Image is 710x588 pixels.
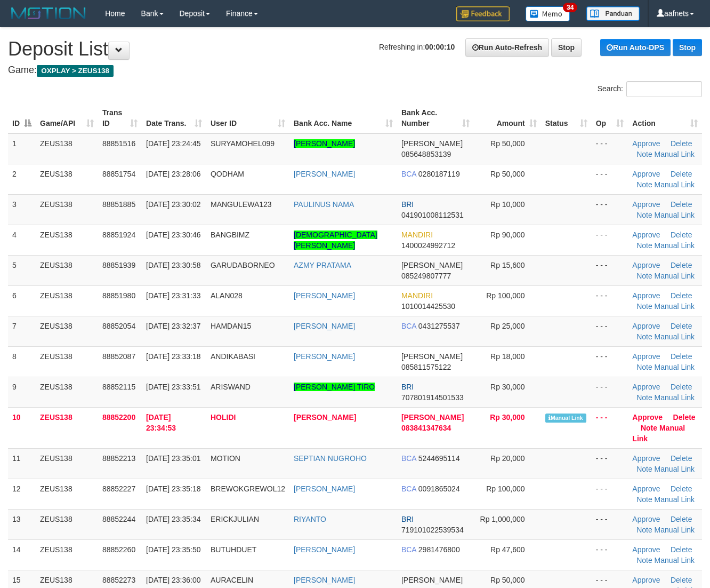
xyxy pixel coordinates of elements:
[592,225,628,255] td: - - -
[146,170,200,178] span: [DATE] 23:28:06
[592,194,628,225] td: - - -
[545,414,586,423] span: Manually Linked
[490,383,525,391] span: Rp 30,000
[102,170,135,178] span: 88851754
[632,170,660,178] a: Approve
[636,393,652,402] a: Note
[490,170,525,178] span: Rp 50,000
[632,383,660,391] a: Approve
[401,211,464,219] span: Copy 041901008112531 to clipboard
[592,407,628,448] td: - - -
[480,515,525,523] span: Rp 1,000,000
[671,484,692,493] a: Delete
[418,454,460,463] span: Copy 5244695114 to clipboard
[486,291,525,300] span: Rp 100,000
[541,103,592,133] th: Status: activate to sort column ascending
[102,454,135,463] span: 88852213
[401,454,416,463] span: BCA
[636,241,652,250] a: Note
[146,484,200,493] span: [DATE] 23:35:18
[401,515,414,523] span: BRI
[8,225,36,255] td: 4
[418,484,460,493] span: Copy 0091865024 to clipboard
[592,103,628,133] th: Op: activate to sort column ascending
[294,545,355,554] a: [PERSON_NAME]
[636,363,652,371] a: Note
[465,38,549,57] a: Run Auto-Refresh
[294,170,355,178] a: [PERSON_NAME]
[655,241,695,250] a: Manual Link
[418,545,460,554] span: Copy 2981476800 to clipboard
[425,43,455,51] strong: 00:00:10
[401,484,416,493] span: BCA
[641,424,657,432] a: Note
[636,150,652,158] a: Note
[8,448,36,479] td: 11
[636,332,652,341] a: Note
[401,352,463,361] span: [PERSON_NAME]
[294,413,356,422] a: [PERSON_NAME]
[294,291,355,300] a: [PERSON_NAME]
[636,556,652,565] a: Note
[36,225,98,255] td: ZEUS138
[490,261,525,269] span: Rp 15,600
[671,261,692,269] a: Delete
[102,413,135,422] span: 88852200
[632,352,660,361] a: Approve
[146,200,200,209] span: [DATE] 23:30:02
[671,352,692,361] a: Delete
[36,539,98,570] td: ZEUS138
[8,316,36,346] td: 7
[102,383,135,391] span: 88852115
[592,346,628,377] td: - - -
[636,465,652,473] a: Note
[8,103,36,133] th: ID: activate to sort column descending
[401,200,414,209] span: BRI
[632,515,660,523] a: Approve
[37,65,114,77] span: OXPLAY > ZEUS138
[490,576,525,584] span: Rp 50,000
[289,103,397,133] th: Bank Acc. Name: activate to sort column ascending
[102,545,135,554] span: 88852260
[655,211,695,219] a: Manual Link
[102,139,135,148] span: 88851516
[636,272,652,280] a: Note
[671,170,692,178] a: Delete
[8,285,36,316] td: 6
[102,231,135,239] span: 88851924
[401,526,464,534] span: Copy 719101022539534 to clipboard
[401,291,433,300] span: MANDIRI
[673,39,702,56] a: Stop
[211,484,285,493] span: BREWOKGREWOL12
[592,133,628,164] td: - - -
[636,495,652,504] a: Note
[102,291,135,300] span: 88851980
[632,139,660,148] a: Approve
[401,576,463,584] span: [PERSON_NAME]
[8,377,36,407] td: 9
[626,81,702,97] input: Search:
[401,363,451,371] span: Copy 085811575122 to clipboard
[294,200,354,209] a: PAULINUS NAMA
[632,231,660,239] a: Approve
[146,413,176,432] span: [DATE] 23:34:53
[632,200,660,209] a: Approve
[490,352,525,361] span: Rp 18,000
[490,200,525,209] span: Rp 10,000
[671,576,692,584] a: Delete
[36,133,98,164] td: ZEUS138
[401,393,464,402] span: Copy 707801914501533 to clipboard
[102,352,135,361] span: 88852087
[294,576,355,584] a: [PERSON_NAME]
[206,103,289,133] th: User ID: activate to sort column ascending
[592,164,628,194] td: - - -
[8,5,89,21] img: MOTION_logo.png
[36,479,98,509] td: ZEUS138
[211,139,275,148] span: SURYAMOHEL099
[294,454,367,463] a: SEPTIAN NUGROHO
[655,465,695,473] a: Manual Link
[294,261,351,269] a: AZMY PRATAMA
[671,454,692,463] a: Delete
[211,261,275,269] span: GARUDABORNEO
[211,413,236,422] span: HOLIDI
